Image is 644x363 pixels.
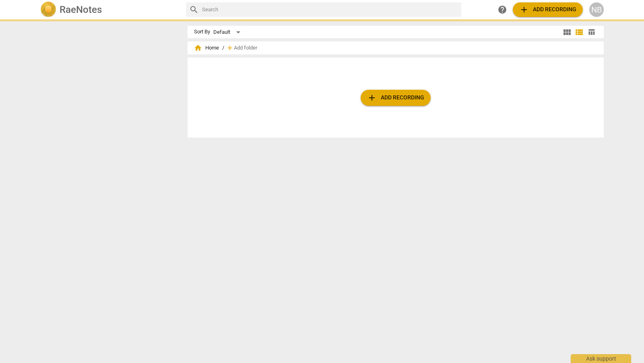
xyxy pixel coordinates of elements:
a: LogoRaeNotes [40,2,180,18]
button: Tile view [561,26,573,38]
span: add [367,93,377,103]
span: view_module [562,27,572,37]
button: List view [573,26,585,38]
h2: RaeNotes [60,4,102,15]
span: add [519,5,529,14]
img: Logo [40,2,56,18]
button: Upload [513,2,583,17]
span: Add folder [234,45,257,51]
span: / [222,45,224,51]
button: Upload [361,90,431,106]
span: view_list [574,27,584,37]
span: table_chart [588,28,595,36]
button: Table view [585,26,597,38]
div: Ask support [571,354,631,363]
span: search [189,5,199,14]
span: Home [194,44,219,52]
div: Sort By [194,29,210,35]
input: Search [202,3,458,16]
span: Add recording [519,5,576,14]
a: Help [495,2,510,17]
button: NB [589,2,604,17]
span: help [497,5,507,14]
span: add [226,44,234,52]
div: Default [213,26,243,39]
span: home [194,44,202,52]
span: Add recording [367,93,424,103]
